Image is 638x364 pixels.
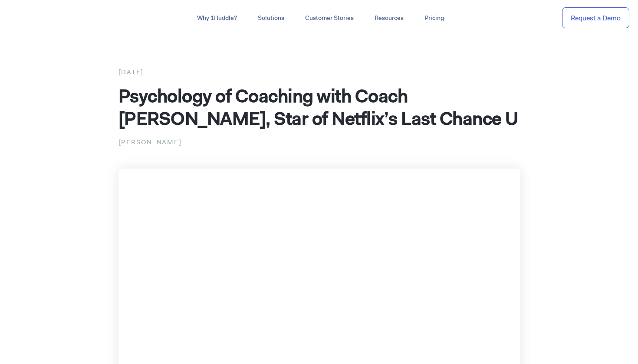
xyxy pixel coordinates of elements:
[414,10,454,26] a: Pricing
[118,66,520,78] div: [DATE]
[9,10,71,26] img: ...
[118,84,518,130] span: Psychology of Coaching with Coach [PERSON_NAME], Star of Netflix’s Last Chance U
[562,7,629,29] a: Request a Demo
[364,10,414,26] a: Resources
[187,10,247,26] a: Why 1Huddle?
[295,10,364,26] a: Customer Stories
[247,10,295,26] a: Solutions
[118,136,520,148] p: [PERSON_NAME]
